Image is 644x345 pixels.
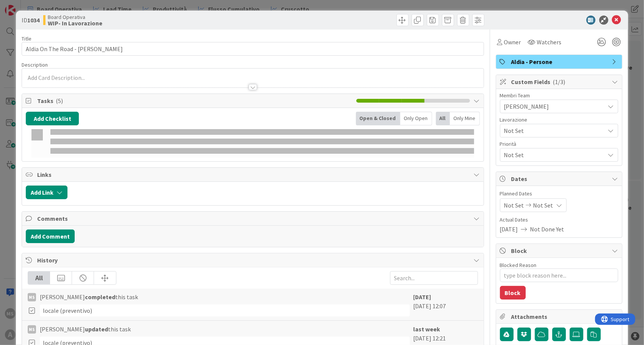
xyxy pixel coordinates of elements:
span: Not Set [533,201,553,210]
span: Board Operativa [48,14,102,20]
div: Lavorazione [500,117,618,122]
span: ( 5 ) [56,97,63,105]
span: Custom Fields [511,77,608,86]
span: [PERSON_NAME] [504,102,605,111]
span: Not Set [504,201,524,210]
b: 1034 [27,16,39,24]
b: WIP- In Lavorazione [48,20,102,26]
div: locale (preventivo) [40,304,409,317]
span: ( 1/3 ) [553,78,566,86]
span: Links [37,170,470,179]
span: Not Set [504,150,605,159]
span: Not Done Yet [530,225,564,234]
span: Actual Dates [500,216,618,224]
span: History [37,256,470,265]
b: updated [85,325,108,333]
span: Support [16,1,34,10]
div: Open & Closed [356,112,400,125]
b: last week [414,325,440,333]
div: Only Mine [450,112,480,125]
span: Dates [511,174,608,183]
div: Membri Team [500,93,618,98]
span: Planned Dates [500,190,618,198]
button: Block [500,286,526,300]
div: Priorità [500,141,618,147]
span: Not Set [504,125,601,136]
button: Add Comment [26,229,75,243]
span: Aldia - Persone [511,57,608,66]
span: Owner [504,37,521,47]
b: [DATE] [414,293,431,301]
label: Blocked Reason [500,262,537,269]
label: Title [22,35,31,42]
span: Watchers [537,37,562,47]
span: [PERSON_NAME] this task [40,325,131,334]
div: MS [28,293,36,301]
div: [DATE] 12:07 [414,292,478,317]
span: Attachments [511,312,608,321]
button: Add Checklist [26,112,79,125]
div: All [28,272,50,284]
span: Comments [37,214,470,223]
div: All [436,112,450,125]
b: completed [85,293,115,301]
span: Description [22,61,48,68]
button: Add Link [26,186,67,199]
span: [DATE] [500,225,518,234]
span: Tasks [37,96,352,105]
span: [PERSON_NAME] this task [40,292,138,301]
div: MS [28,325,36,334]
input: type card name here... [22,42,484,56]
span: Block [511,246,608,255]
div: Only Open [400,112,432,125]
span: ID [22,16,39,25]
input: Search... [390,271,478,285]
